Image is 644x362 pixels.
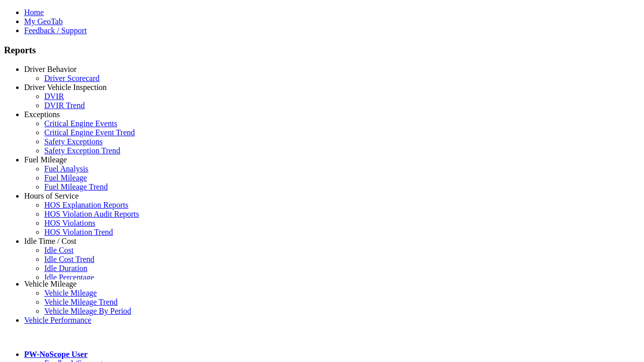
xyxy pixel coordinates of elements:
a: Driver Behavior [24,65,76,73]
a: Idle Time / Cost [24,237,76,245]
a: Idle Percentage [44,273,94,282]
a: HOS Violation Audit Reports [44,210,139,218]
a: Vehicle Performance [24,316,92,324]
a: Safety Exceptions [44,137,103,146]
a: Home [24,8,44,17]
a: Safety Exception Trend [44,146,120,155]
a: DVIR Trend [44,101,85,110]
a: HOS Violations [44,219,95,227]
a: Vehicle Mileage By Period [44,307,131,315]
h3: Reports [4,45,640,56]
a: My GeoTab [24,17,63,26]
a: DVIR [44,92,64,101]
a: Fuel Mileage Trend [44,183,108,191]
a: Fuel Mileage [44,173,87,182]
a: Feedback / Support [24,26,87,35]
a: HOS Explanation Reports [44,201,128,209]
a: Idle Duration [44,264,88,273]
a: Critical Engine Event Trend [44,128,135,137]
a: Idle Cost Trend [44,255,95,263]
a: Exceptions [24,110,60,119]
a: Driver Scorecard [44,74,100,82]
a: Fuel Analysis [44,164,89,173]
a: Hours of Service [24,192,78,200]
a: Vehicle Mileage Trend [44,298,118,306]
a: PW-NoScope User [24,350,88,358]
a: Vehicle Mileage [44,289,97,297]
a: Critical Engine Events [44,119,117,128]
a: Fuel Mileage [24,155,67,164]
a: HOS Violation Trend [44,228,113,236]
a: Idle Cost [44,246,73,254]
a: Driver Vehicle Inspection [24,83,107,92]
a: Vehicle Mileage [24,280,76,288]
